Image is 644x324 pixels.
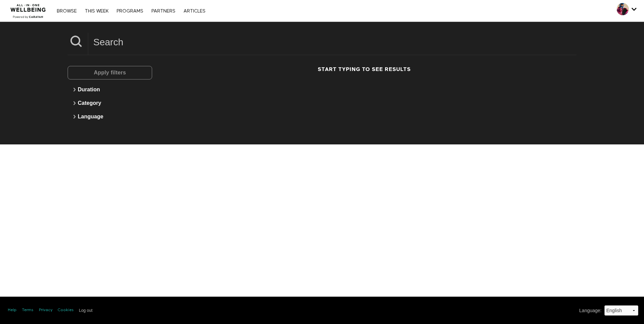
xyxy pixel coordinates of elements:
[71,83,149,96] button: Duration
[180,9,209,14] a: ARTICLES
[81,9,112,14] a: THIS WEEK
[579,307,601,314] label: Language :
[8,307,17,313] a: Help
[161,66,568,73] h3: Start typing to see results
[22,307,33,313] a: Terms
[53,7,209,14] nav: Primary
[79,308,93,313] input: Log out
[39,307,52,313] a: Privacy
[113,9,147,14] a: PROGRAMS
[58,307,74,313] a: Cookies
[53,9,80,14] a: Browse
[71,110,149,123] button: Language
[148,9,179,14] a: PARTNERS
[71,96,149,110] button: Category
[88,33,576,51] input: Search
